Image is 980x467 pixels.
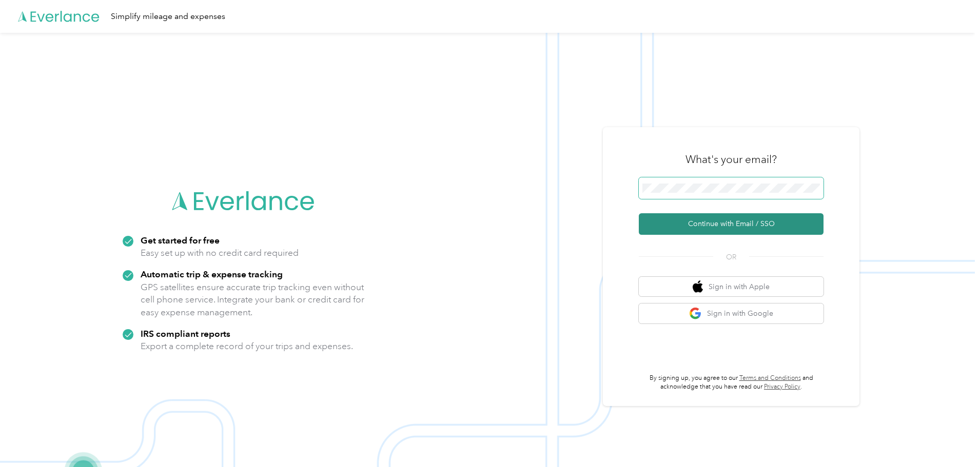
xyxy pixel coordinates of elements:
[685,152,777,167] h3: What's your email?
[739,374,801,382] a: Terms and Conditions
[141,281,365,319] p: GPS satellites ensure accurate trip tracking even without cell phone service. Integrate your bank...
[141,235,220,246] strong: Get started for free
[111,10,225,23] div: Simplify mileage and expenses
[693,280,703,293] img: apple logo
[639,303,824,323] button: google logoSign in with Google
[764,383,800,391] a: Privacy Policy
[141,269,283,279] strong: Automatic trip & expense tracking
[141,247,299,259] p: Easy set up with no credit card required
[141,340,353,353] p: Export a complete record of your trips and expenses.
[639,213,824,235] button: Continue with Email / SSO
[639,374,824,392] p: By signing up, you agree to our and acknowledge that you have read our .
[141,328,230,339] strong: IRS compliant reports
[639,277,824,297] button: apple logoSign in with Apple
[689,307,702,320] img: google logo
[713,252,749,262] span: OR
